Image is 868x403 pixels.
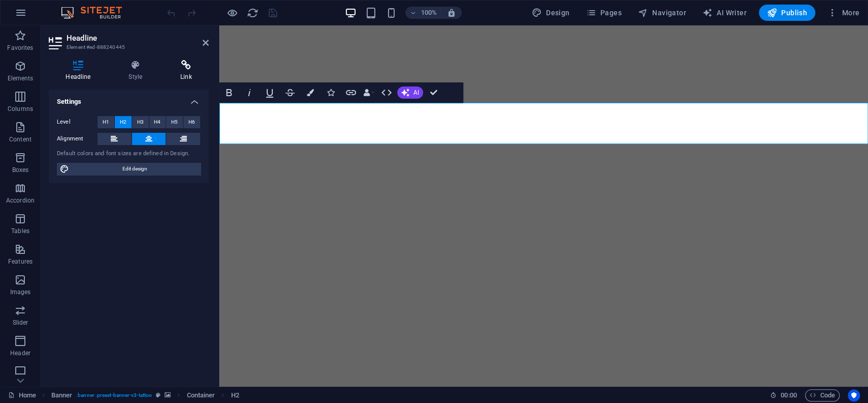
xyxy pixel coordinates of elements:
label: Level [57,116,98,128]
p: Header [10,349,30,357]
button: H6 [183,116,200,128]
span: : [788,391,789,399]
button: Underline (Ctrl+U) [260,82,279,103]
span: AI Writer [702,8,747,18]
p: Images [10,288,31,296]
button: Design [528,5,574,21]
label: Alignment [57,133,98,145]
span: Edit design [72,163,198,175]
p: Accordion [6,196,35,205]
button: AI [397,87,423,99]
button: More [823,5,863,21]
button: Data Bindings [362,82,376,103]
div: Default colors and font sizes are defined in Design. [57,150,201,158]
span: Pages [586,8,621,18]
button: 100% [405,7,441,19]
button: Confirm (Ctrl+⏎) [424,82,443,103]
span: H3 [137,116,144,128]
button: H3 [132,116,149,128]
button: AI Writer [698,5,751,21]
img: Editor Logo [58,7,135,19]
button: Edit design [57,163,201,175]
i: This element contains a background [165,392,171,398]
p: Tables [11,227,29,235]
button: Pages [582,5,625,21]
button: Usercentrics [848,389,860,401]
span: Click to select. Double-click to edit [231,389,239,401]
span: Design [532,8,570,18]
nav: breadcrumb [51,389,239,401]
p: Slider [13,319,28,327]
button: H2 [115,116,132,128]
a: Click to cancel selection. Double-click to open Pages [8,389,36,401]
span: Click to select. Double-click to edit [51,389,73,401]
i: On resize automatically adjust zoom level to fit chosen device. [447,8,456,17]
button: Link [341,82,361,103]
p: Elements [8,74,34,82]
span: H4 [154,116,160,128]
button: Icons [321,82,340,103]
h4: Style [112,60,164,81]
span: Click to select. Double-click to edit [186,389,215,401]
span: More [827,8,859,18]
div: Design (Ctrl+Alt+Y) [528,5,574,21]
i: Reload page [247,7,259,19]
button: H4 [149,116,166,128]
button: Code [805,389,840,401]
button: H1 [98,116,114,128]
span: 00 00 [781,389,796,401]
h4: Link [164,60,209,81]
button: Click here to leave preview mode and continue editing [226,7,238,19]
button: HTML [377,82,396,103]
h6: 100% [421,7,437,19]
span: H1 [103,116,109,128]
span: Navigator [638,8,686,18]
button: Strikethrough [280,82,300,103]
button: reload [246,7,259,19]
h4: Settings [49,90,209,108]
button: H5 [166,116,183,128]
i: This element is a customizable preset [156,392,160,398]
h6: Session time [770,389,797,401]
span: H5 [171,116,178,128]
p: Content [9,135,31,143]
span: H6 [188,116,195,128]
button: Bold (Ctrl+B) [219,82,239,103]
p: Features [8,257,33,266]
p: Boxes [12,166,29,174]
p: Columns [8,105,33,113]
h4: Headline [49,60,112,81]
button: Publish [759,5,815,21]
span: H2 [120,116,126,128]
h2: Headline [67,34,209,43]
button: Navigator [634,5,690,21]
button: Italic (Ctrl+I) [240,82,259,103]
p: Favorites [7,44,33,52]
h3: Element #ed-888240445 [67,43,188,52]
button: Colors [301,82,320,103]
span: AI [413,90,419,96]
span: . banner .preset-banner-v3-tattoo [76,389,152,401]
span: Code [810,389,835,401]
span: Publish [767,8,807,18]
